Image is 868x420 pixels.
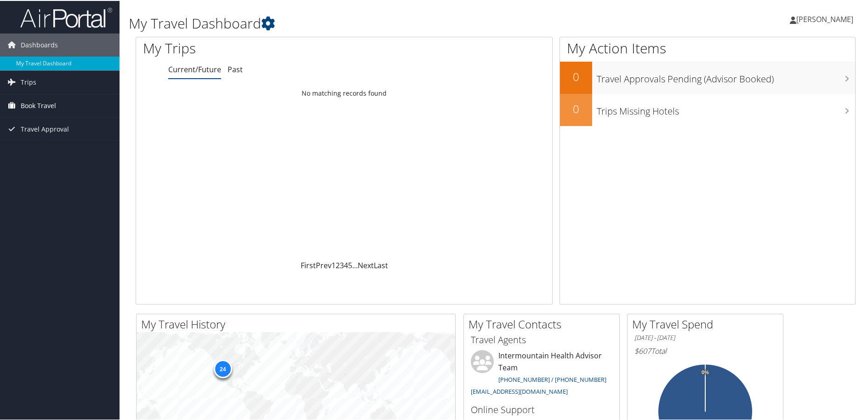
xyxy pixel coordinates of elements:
img: airportal-logo.png [20,6,112,28]
h3: Online Support [471,403,612,415]
h3: Trips Missing Hotels [597,99,855,117]
h2: 0 [560,100,592,116]
span: [PERSON_NAME] [796,13,853,23]
td: No matching records found [136,84,552,101]
span: … [352,259,358,270]
a: 0Trips Missing Hotels [560,93,855,125]
a: [PHONE_NUMBER] / [PHONE_NUMBER] [498,374,606,383]
a: 1 [331,259,336,270]
span: Dashboards [21,33,58,56]
a: 5 [348,259,352,270]
h2: My Travel History [141,316,455,331]
h6: [DATE] - [DATE] [634,333,776,341]
a: Current/Future [168,63,221,74]
li: Intermountain Health Advisor Team [466,349,617,398]
a: Prev [316,259,331,270]
a: 3 [340,259,344,270]
a: Last [374,259,388,270]
h6: Total [634,345,776,355]
a: [EMAIL_ADDRESS][DOMAIN_NAME] [471,386,568,395]
h1: My Trips [143,38,372,57]
a: First [301,259,316,270]
a: 4 [344,259,348,270]
span: Book Travel [21,93,56,116]
span: Travel Approval [21,117,69,140]
div: 24 [213,359,232,377]
a: 0Travel Approvals Pending (Advisor Booked) [560,61,855,93]
h2: My Travel Contacts [468,316,619,331]
h2: My Travel Spend [632,316,783,331]
a: Next [358,259,374,270]
a: [PERSON_NAME] [790,5,862,32]
h3: Travel Approvals Pending (Advisor Booked) [597,67,855,85]
h3: Travel Agents [471,333,612,345]
h1: My Action Items [560,38,855,57]
a: 2 [336,259,340,270]
tspan: 0% [702,369,709,374]
h1: My Travel Dashboard [129,13,618,32]
a: Past [228,63,243,74]
h2: 0 [560,68,592,84]
span: Trips [21,70,36,93]
span: $607 [634,345,651,355]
